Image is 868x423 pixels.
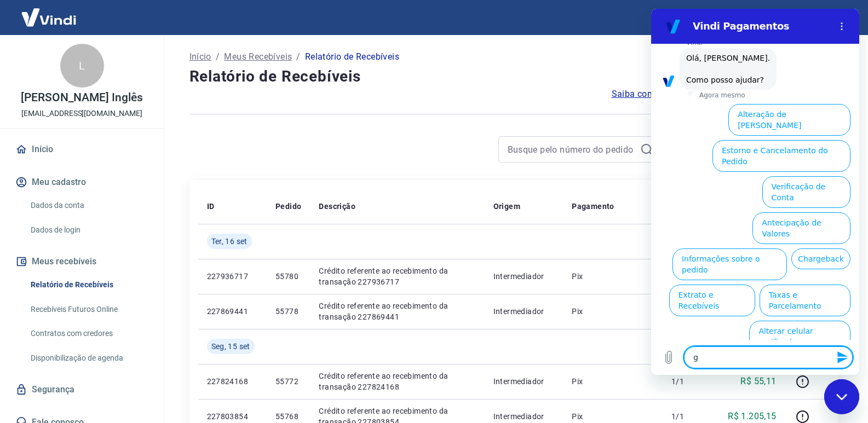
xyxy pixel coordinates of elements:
a: Relatório de Recebíveis [26,274,151,296]
div: L [60,44,104,88]
p: Relatório de Recebíveis [305,50,399,63]
a: Recebíveis Futuros Online [26,298,151,321]
p: Intermediador [493,271,555,282]
p: ID [207,201,215,212]
p: / [296,50,300,63]
img: Vindi [13,1,84,34]
a: Meus Recebíveis [224,50,292,63]
a: Início [13,137,151,161]
span: Seg, 15 set [211,341,250,352]
p: Pedido [275,201,301,212]
iframe: Botão para abrir a janela de mensagens, conversa em andamento [824,379,859,414]
p: 227803854 [207,411,258,422]
p: Origem [493,201,520,212]
p: / [216,50,220,63]
p: 55778 [275,306,301,317]
p: 55772 [275,376,301,387]
a: Dados de login [26,219,151,241]
h4: Relatório de Recebíveis [189,66,838,88]
a: Início [189,50,211,63]
p: 55780 [275,271,301,282]
p: Descrição [319,201,355,212]
span: Ter, 16 set [211,236,248,247]
input: Busque pelo número do pedido [508,141,636,158]
p: Pix [572,376,654,387]
button: Meus recebíveis [13,250,151,274]
p: Intermediador [493,306,555,317]
a: Dados da conta [26,194,151,217]
p: Intermediador [493,411,555,422]
a: Disponibilização de agenda [26,347,151,369]
p: R$ 1.205,15 [728,410,776,423]
p: [PERSON_NAME] Inglês [21,92,142,103]
p: [EMAIL_ADDRESS][DOMAIN_NAME] [21,108,142,119]
button: Meu cadastro [13,170,151,194]
p: 55768 [275,411,301,422]
p: Crédito referente ao recebimento da transação 227824168 [319,370,475,392]
iframe: Janela de mensagens [651,9,859,375]
p: Pix [572,411,654,422]
a: Segurança [13,378,151,402]
p: R$ 55,11 [740,375,776,388]
p: 227824168 [207,376,258,387]
p: Pix [572,271,654,282]
button: Sair [815,8,855,28]
p: 227869441 [207,306,258,317]
p: 1/1 [671,376,704,387]
p: Crédito referente ao recebimento da transação 227936717 [319,265,475,287]
p: 1/1 [671,411,704,422]
p: Pagamento [572,201,614,212]
p: Intermediador [493,376,555,387]
p: 227936717 [207,271,258,282]
a: Saiba como funciona a programação dos recebimentos [612,88,838,101]
p: Crédito referente ao recebimento da transação 227869441 [319,300,475,322]
a: Contratos com credores [26,322,151,345]
p: Pix [572,306,654,317]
